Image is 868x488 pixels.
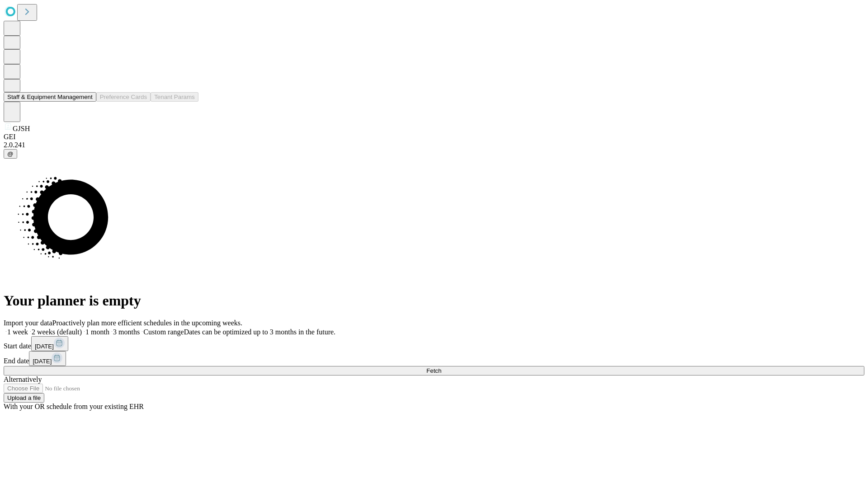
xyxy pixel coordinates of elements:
span: Import your data [4,319,52,327]
button: Upload a file [4,393,44,403]
span: GJSH [13,125,30,132]
div: End date [4,351,864,366]
span: @ [7,150,14,157]
span: 1 week [7,328,28,336]
span: Custom range [143,328,184,336]
span: With your OR schedule from your existing EHR [4,403,144,410]
button: Fetch [4,366,864,375]
button: Staff & Equipment Management [4,92,96,102]
div: Start date [4,336,864,351]
button: Preference Cards [96,92,151,102]
button: Tenant Params [151,92,198,102]
div: GEI [4,133,864,141]
span: [DATE] [35,343,54,350]
div: 2.0.241 [4,141,864,149]
span: Dates can be optimized up to 3 months in the future. [184,328,335,336]
span: 3 months [113,328,140,336]
button: [DATE] [31,336,68,351]
h1: Your planner is empty [4,292,864,309]
span: 2 weeks (default) [32,328,82,336]
span: [DATE] [33,358,52,365]
span: Fetch [426,367,441,374]
button: @ [4,149,17,159]
button: [DATE] [29,351,66,366]
span: 1 month [85,328,109,336]
span: Proactively plan more efficient schedules in the upcoming weeks. [52,319,242,327]
span: Alternatively [4,375,42,383]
